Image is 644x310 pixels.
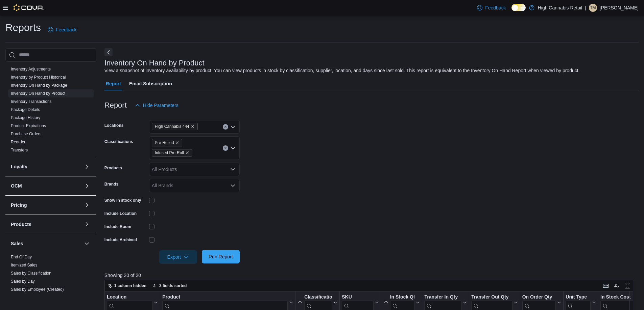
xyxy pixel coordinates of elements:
[152,149,192,157] span: Infused Pre-Roll
[11,255,32,259] a: End Of Day
[11,221,31,228] h3: Products
[5,65,96,157] div: Inventory
[11,115,40,120] span: Package History
[83,201,91,209] button: Pricing
[191,124,195,129] button: Remove High Cannabis 444 from selection in this group
[623,282,631,290] button: Enter fullscreen
[162,294,288,301] div: Product
[602,282,610,290] button: Keyboard shortcuts
[104,165,122,171] label: Products
[11,263,38,267] a: Itemized Sales
[11,279,35,284] span: Sales by Day
[11,240,81,247] button: Sales
[11,279,35,284] a: Sales by Day
[11,123,46,129] span: Product Expirations
[11,147,28,153] span: Transfers
[11,240,23,247] h3: Sales
[105,282,149,290] button: 1 column hidden
[155,139,174,146] span: Pre-Rolled
[104,181,118,187] label: Brands
[209,253,233,260] span: Run Report
[11,140,25,144] a: Reorder
[223,124,228,130] button: Clear input
[11,83,67,88] span: Inventory On Hand by Package
[11,67,51,72] a: Inventory Adjustments
[175,141,179,145] button: Remove Pre-Rolled from selection in this group
[342,294,373,301] div: SKU
[230,167,236,172] button: Open list of options
[163,250,193,264] span: Export
[104,211,137,216] label: Include Location
[11,91,65,96] a: Inventory On Hand by Product
[11,221,81,228] button: Products
[230,124,236,130] button: Open list of options
[104,224,131,229] label: Include Room
[107,294,152,301] div: Location
[11,262,38,268] span: Itemized Sales
[11,163,81,170] button: Loyalty
[104,237,137,243] label: Include Archived
[589,4,597,12] div: Tonisha Misuraca
[11,271,51,276] a: Sales by Classification
[185,151,189,155] button: Remove Infused Pre-Roll from selection in this group
[304,294,332,301] div: Classification
[538,4,582,12] p: High Cannabis Retail
[114,283,146,288] span: 1 column hidden
[600,294,634,301] div: In Stock Cost
[129,77,172,90] span: Email Subscription
[471,294,512,301] div: Transfer Out Qty
[11,202,27,208] h3: Pricing
[11,83,67,88] a: Inventory On Hand by Package
[83,239,91,248] button: Sales
[11,287,64,292] a: Sales by Employee (Created)
[83,163,91,171] button: Loyalty
[45,23,79,36] a: Feedback
[104,59,205,67] h3: Inventory On Hand by Product
[11,202,81,208] button: Pricing
[11,132,42,136] a: Purchase Orders
[590,4,596,12] span: TM
[11,99,52,104] span: Inventory Transactions
[230,145,236,151] button: Open list of options
[566,294,591,301] div: Unit Type
[11,163,27,170] h3: Loyalty
[11,254,32,260] span: End Of Day
[104,48,113,56] button: Next
[11,287,64,292] span: Sales by Employee (Created)
[5,21,41,34] h1: Reports
[424,294,461,301] div: Transfer In Qty
[223,145,228,151] button: Clear input
[155,149,184,156] span: Infused Pre-Roll
[56,26,76,33] span: Feedback
[159,250,197,264] button: Export
[11,75,66,80] a: Inventory by Product Historical
[159,283,187,288] span: 3 fields sorted
[485,4,506,11] span: Feedback
[152,123,198,130] span: High Cannabis 444
[11,182,81,189] button: OCM
[522,294,556,301] div: On Order Qty
[11,139,25,145] span: Reorder
[11,75,66,80] span: Inventory by Product Historical
[106,77,121,90] span: Report
[600,4,639,12] p: [PERSON_NAME]
[230,183,236,188] button: Open list of options
[152,139,183,146] span: Pre-Rolled
[104,123,124,128] label: Locations
[11,123,46,128] a: Product Expirations
[150,282,189,290] button: 3 fields sorted
[11,91,65,96] span: Inventory On Hand by Product
[11,182,22,189] h3: OCM
[474,1,508,15] a: Feedback
[613,282,621,290] button: Display options
[104,67,580,74] div: View a snapshot of inventory availability by product. You can view products in stock by classific...
[11,115,40,120] a: Package History
[83,220,91,228] button: Products
[14,4,44,11] img: Cova
[585,4,586,12] p: |
[11,107,40,112] a: Package Details
[511,11,512,11] span: Dark Mode
[11,131,42,137] span: Purchase Orders
[511,4,526,11] input: Dark Mode
[11,99,52,104] a: Inventory Transactions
